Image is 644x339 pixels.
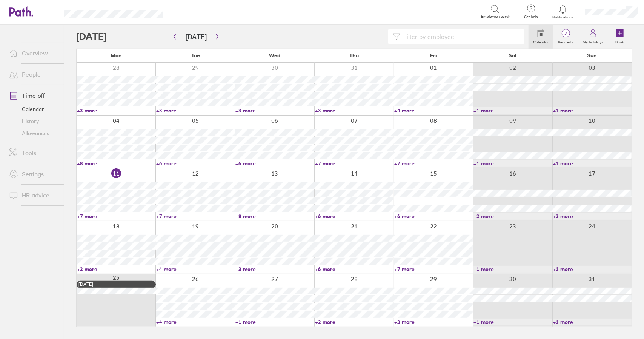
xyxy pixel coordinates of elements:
[394,107,473,114] a: +4 more
[529,25,553,49] a: Calendar
[551,15,575,20] span: Notifications
[3,46,64,61] a: Overview
[553,213,632,220] a: +2 more
[578,38,608,45] label: My holidays
[269,52,281,59] span: Wed
[519,15,543,19] span: Get help
[235,319,314,325] a: +1 more
[349,52,359,59] span: Thu
[3,188,64,203] a: HR advice
[315,107,393,114] a: +3 more
[394,319,473,325] a: +3 more
[473,319,552,325] a: +1 more
[180,31,213,43] button: [DATE]
[235,213,314,220] a: +8 more
[235,266,314,273] a: +3 more
[235,107,314,114] a: +3 more
[551,4,575,20] a: Notifications
[3,88,64,103] a: Time off
[3,166,64,182] a: Settings
[156,319,235,325] a: +4 more
[235,160,314,167] a: +6 more
[473,107,552,114] a: +1 more
[315,319,393,325] a: +2 more
[156,213,235,220] a: +7 more
[587,52,597,59] span: Sun
[156,107,235,114] a: +3 more
[111,52,122,59] span: Mon
[3,145,64,160] a: Tools
[611,38,629,45] label: Book
[608,25,632,49] a: Book
[553,319,632,325] a: +1 more
[315,213,393,220] a: +6 more
[400,29,520,44] input: Filter by employee
[394,213,473,220] a: +6 more
[3,115,64,127] a: History
[473,266,552,273] a: +1 more
[3,67,64,82] a: People
[430,52,437,59] span: Fri
[394,266,473,273] a: +7 more
[77,107,155,114] a: +3 more
[156,160,235,167] a: +6 more
[3,127,64,139] a: Allowances
[77,160,155,167] a: +8 more
[394,160,473,167] a: +7 more
[156,266,235,273] a: +4 more
[315,266,393,273] a: +6 more
[553,25,578,49] a: 2Requests
[578,25,608,49] a: My holidays
[315,160,393,167] a: +7 more
[191,52,200,59] span: Tue
[553,160,632,167] a: +1 more
[553,38,578,45] label: Requests
[553,31,578,37] span: 2
[473,160,552,167] a: +1 more
[183,8,203,15] div: Search
[481,14,510,19] span: Employee search
[78,282,154,287] div: [DATE]
[509,52,517,59] span: Sat
[553,266,632,273] a: +1 more
[77,213,155,220] a: +7 more
[473,213,552,220] a: +2 more
[77,266,155,273] a: +2 more
[553,107,632,114] a: +1 more
[529,38,553,45] label: Calendar
[3,103,64,115] a: Calendar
